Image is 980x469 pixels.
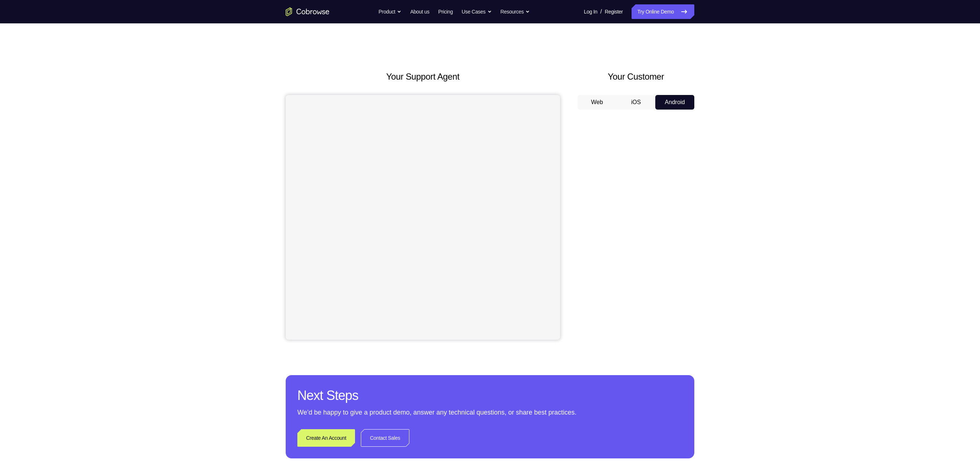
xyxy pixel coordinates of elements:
[462,4,491,19] button: Use Cases
[286,7,329,16] a: Go to the home page
[578,70,694,83] h2: Your Customer
[286,95,560,340] iframe: Agent
[632,4,694,19] a: Try Online Demo
[501,4,530,19] button: Resources
[578,95,617,110] button: Web
[297,429,355,447] a: Create An Account
[361,429,409,447] a: Contact Sales
[605,4,623,19] a: Register
[438,4,453,19] a: Pricing
[297,407,683,417] p: We’d be happy to give a product demo, answer any technical questions, or share best practices.
[286,70,560,83] h2: Your Support Agent
[410,4,429,19] a: About us
[584,4,597,19] a: Log In
[297,387,683,404] h2: Next Steps
[379,4,402,19] button: Product
[600,7,602,16] span: /
[655,95,694,110] button: Android
[617,95,656,110] button: iOS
